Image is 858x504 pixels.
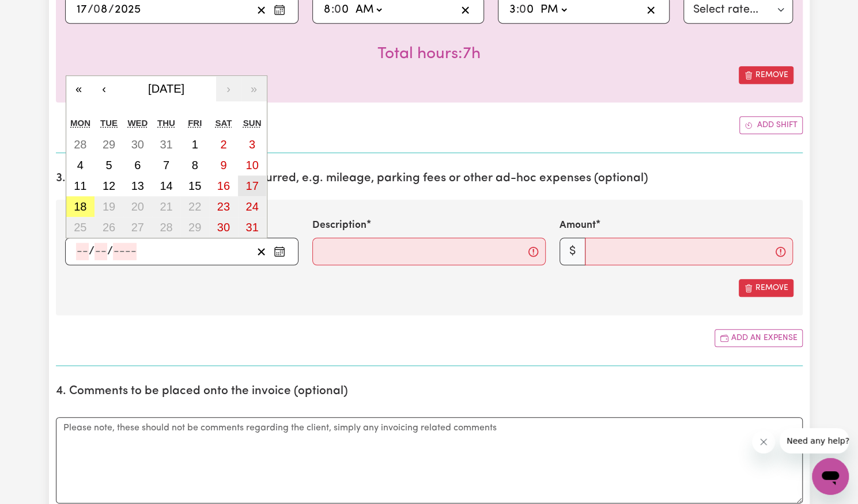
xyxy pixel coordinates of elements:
[245,200,258,213] abbr: 24 August 2025
[123,196,152,217] button: 20 August 2025
[160,180,172,192] abbr: 14 August 2025
[238,155,267,175] button: 10 August 2025
[76,243,89,260] input: --
[312,218,366,233] label: Description
[252,243,270,260] button: Clear date
[131,221,144,234] abbr: 27 August 2025
[127,118,148,128] abbr: Wednesday
[335,1,350,18] input: --
[93,4,100,16] span: 0
[74,200,86,213] abbr: 18 August 2025
[66,155,95,175] button: 4 August 2025
[238,217,267,238] button: 31 August 2025
[76,1,88,18] input: --
[323,1,331,18] input: --
[215,118,232,128] abbr: Saturday
[160,138,172,151] abbr: 31 July 2025
[66,217,95,238] button: 25 August 2025
[134,159,141,171] abbr: 6 August 2025
[65,218,88,233] label: Date
[89,245,95,258] span: /
[74,138,86,151] abbr: 28 July 2025
[66,175,95,196] button: 11 August 2025
[192,138,198,151] abbr: 1 August 2025
[123,134,152,155] button: 30 July 2025
[7,8,70,17] span: Need any help?
[152,217,181,238] button: 28 August 2025
[188,180,201,192] abbr: 15 August 2025
[105,159,112,171] abbr: 5 August 2025
[107,245,113,258] span: /
[209,155,238,175] button: 9 August 2025
[160,200,172,213] abbr: 21 August 2025
[160,221,172,234] abbr: 28 August 2025
[92,76,117,101] button: ‹
[95,175,123,196] button: 12 August 2025
[152,175,181,196] button: 14 August 2025
[163,159,169,171] abbr: 7 August 2025
[180,217,209,238] button: 29 August 2025
[516,3,519,16] span: :
[180,134,209,155] button: 1 August 2025
[157,118,175,128] abbr: Thursday
[95,155,123,175] button: 5 August 2025
[509,1,516,18] input: --
[95,217,123,238] button: 26 August 2025
[95,134,123,155] button: 29 July 2025
[74,221,86,234] abbr: 25 August 2025
[209,175,238,196] button: 16 August 2025
[180,175,209,196] button: 15 August 2025
[560,218,596,233] label: Amount
[812,458,849,495] iframe: Button to launch messaging window
[70,118,90,128] abbr: Monday
[103,221,115,234] abbr: 26 August 2025
[74,180,86,192] abbr: 11 August 2025
[95,196,123,217] button: 19 August 2025
[88,3,93,16] span: /
[217,180,230,192] abbr: 16 August 2025
[66,76,92,101] button: «
[238,134,267,155] button: 3 August 2025
[123,155,152,175] button: 6 August 2025
[117,76,216,101] button: [DATE]
[103,180,115,192] abbr: 12 August 2025
[715,329,803,347] button: Add another expense
[241,76,267,101] button: »
[114,1,141,18] input: ----
[77,159,84,171] abbr: 4 August 2025
[56,384,803,399] h2: 4. Comments to be placed onto the invoice (optional)
[113,243,137,260] input: ----
[220,138,226,151] abbr: 2 August 2025
[131,138,144,151] abbr: 30 July 2025
[739,279,793,297] button: Remove this expense
[270,1,289,18] button: Enter the date of care work
[377,46,481,62] span: Total hours worked: 7 hours
[100,118,118,128] abbr: Tuesday
[108,3,114,16] span: /
[152,134,181,155] button: 31 July 2025
[209,217,238,238] button: 30 August 2025
[56,171,803,186] h2: 3. Include any additional expenses incurred, e.g. mileage, parking fees or other ad-hoc expenses ...
[520,1,535,18] input: --
[188,221,201,234] abbr: 29 August 2025
[245,180,258,192] abbr: 17 August 2025
[148,82,184,95] span: [DATE]
[245,159,258,171] abbr: 10 August 2025
[66,196,95,217] button: 18 August 2025
[245,221,258,234] abbr: 31 August 2025
[739,116,803,134] button: Add another shift
[103,200,115,213] abbr: 19 August 2025
[243,118,262,128] abbr: Sunday
[252,1,270,18] button: Clear date
[739,66,793,84] button: Remove this shift
[238,175,267,196] button: 17 August 2025
[131,200,144,213] abbr: 20 August 2025
[152,155,181,175] button: 7 August 2025
[209,134,238,155] button: 2 August 2025
[780,428,849,453] iframe: Message from company
[519,4,526,16] span: 0
[103,138,115,151] abbr: 29 July 2025
[752,430,775,453] iframe: Close message
[188,200,201,213] abbr: 22 August 2025
[94,1,108,18] input: --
